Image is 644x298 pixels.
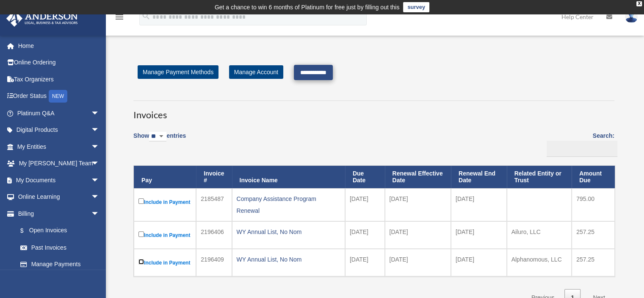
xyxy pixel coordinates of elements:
label: Include in Payment [138,197,191,207]
span: arrow_drop_down [91,155,108,173]
img: Anderson Advisors Platinum Portal [4,10,80,27]
td: 257.25 [572,221,615,249]
th: Renewal Effective Date: activate to sort column ascending [385,166,451,189]
input: Include in Payment [138,259,144,265]
th: Invoice Name: activate to sort column ascending [232,166,345,189]
th: Related Entity or Trust: activate to sort column ascending [507,166,572,189]
a: Order StatusNEW [6,88,112,105]
td: [DATE] [345,188,385,221]
td: [DATE] [345,221,385,249]
i: search [141,11,151,21]
i: menu [114,12,124,22]
input: Search: [547,141,617,157]
td: [DATE] [385,221,451,249]
span: arrow_drop_down [91,138,108,156]
div: close [636,1,642,6]
td: [DATE] [385,188,451,221]
td: Ailuro, LLC [507,221,572,249]
label: Include in Payment [138,230,191,240]
td: 2196409 [196,249,232,276]
div: WY Annual List, No Nom [237,253,340,265]
a: Billingarrow_drop_down [6,205,108,222]
select: Showentries [149,132,166,142]
td: [DATE] [345,249,385,276]
input: Include in Payment [138,198,144,204]
th: Renewal End Date: activate to sort column ascending [451,166,507,189]
td: Alphanomous, LLC [507,249,572,276]
a: $Open Invoices [12,222,104,240]
label: Show entries [133,131,186,150]
span: arrow_drop_down [91,189,108,206]
label: Search: [544,131,614,157]
td: 257.25 [572,249,615,276]
span: arrow_drop_down [91,122,108,139]
td: 2185487 [196,188,232,221]
a: My Entitiesarrow_drop_down [6,138,112,155]
input: Include in Payment [138,231,144,237]
th: Due Date: activate to sort column ascending [345,166,385,189]
a: Manage Payments [12,256,108,273]
a: survey [403,2,429,12]
th: Pay: activate to sort column descending [134,166,196,189]
img: User Pic [625,11,638,23]
span: arrow_drop_down [91,105,108,122]
td: 2196406 [196,221,232,249]
h3: Invoices [133,100,614,122]
a: Platinum Q&Aarrow_drop_down [6,105,112,122]
a: Past Invoices [12,239,108,256]
a: Manage Payment Methods [138,65,218,79]
th: Invoice #: activate to sort column ascending [196,166,232,189]
a: Manage Account [229,65,283,79]
span: arrow_drop_down [91,205,108,223]
th: Amount Due: activate to sort column ascending [572,166,615,189]
div: NEW [49,90,67,103]
td: [DATE] [385,249,451,276]
td: [DATE] [451,188,507,221]
div: Company Assistance Program Renewal [237,193,340,217]
a: My [PERSON_NAME] Teamarrow_drop_down [6,155,112,172]
span: $ [25,226,29,236]
a: Online Learningarrow_drop_down [6,189,112,206]
a: menu [114,15,124,22]
td: [DATE] [451,249,507,276]
td: [DATE] [451,221,507,249]
a: Online Ordering [6,54,112,71]
div: Get a chance to win 6 months of Platinum for free just by filling out this [215,2,400,12]
label: Include in Payment [138,257,191,268]
div: WY Annual List, No Nom [237,226,340,238]
a: Home [6,37,112,54]
a: Tax Organizers [6,71,112,88]
td: 795.00 [572,188,615,221]
a: Digital Productsarrow_drop_down [6,122,112,139]
span: arrow_drop_down [91,172,108,189]
a: My Documentsarrow_drop_down [6,172,112,189]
